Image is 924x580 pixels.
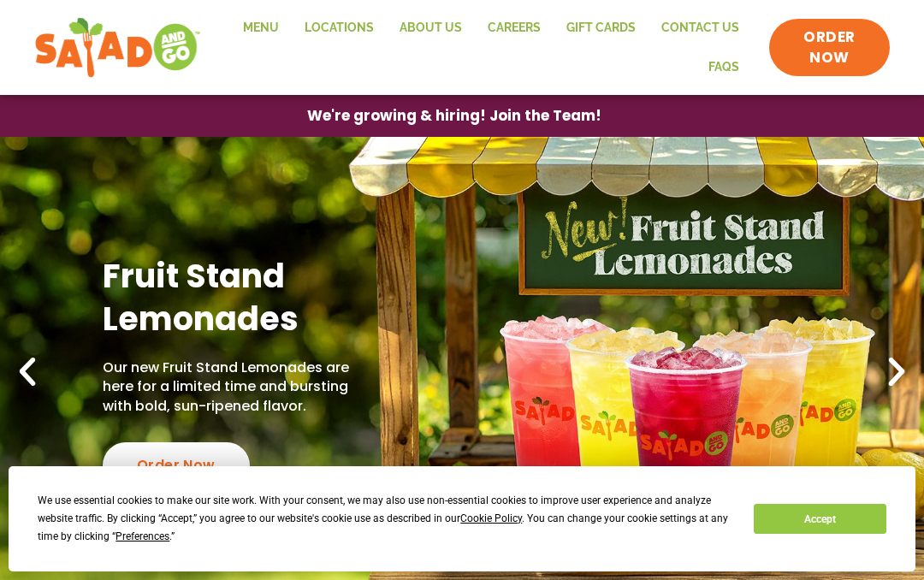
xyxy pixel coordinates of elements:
div: We use essential cookies to make our site work. With your consent, we may also use non-essential ... [38,492,733,546]
a: GIFT CARDS [554,9,649,48]
div: Order Now [103,443,250,489]
p: Our new Fruit Stand Lemonades are here for a limited time and bursting with bold, sun-ripened fla... [103,359,374,417]
div: Next slide [878,353,915,391]
a: Menu [230,9,292,48]
h2: Fruit Stand Lemonades [103,256,374,340]
a: About Us [387,9,475,48]
a: We're growing & hiring! Join the Team! [281,96,627,136]
span: ORDER NOW [786,27,873,68]
span: We're growing & hiring! Join the Team! [307,109,601,123]
button: Accept [754,504,885,534]
div: Previous slide [9,353,46,391]
a: Careers [475,9,554,48]
nav: Menu [218,9,753,86]
div: Cookie Consent Prompt [9,466,915,571]
span: Cookie Policy [460,512,522,524]
img: new-SAG-logo-768×292 [34,14,201,82]
a: FAQs [696,48,752,87]
a: Contact Us [649,9,752,48]
a: Locations [292,9,387,48]
a: ORDER NOW [769,19,890,77]
span: Preferences [115,530,169,542]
